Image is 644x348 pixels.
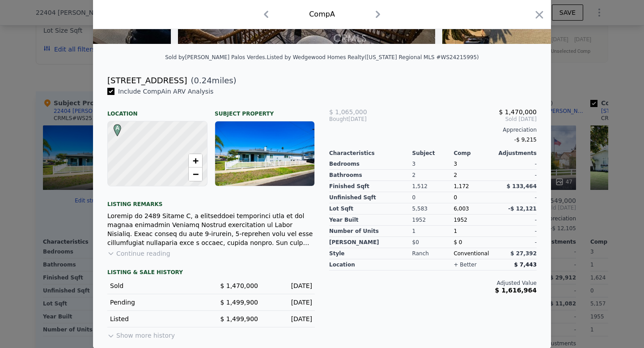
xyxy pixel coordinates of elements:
[215,103,315,117] div: Subject Property
[107,103,208,117] div: Location
[267,54,479,60] div: Listed by Wedgewood Homes Realty ([US_STATE] Regional MLS #WS24215995)
[111,124,123,132] span: A
[495,226,537,237] div: -
[329,192,412,203] div: Unfinished Sqft
[412,248,454,259] div: Ranch
[495,215,537,226] div: -
[189,154,202,168] a: Zoom in
[453,206,469,212] span: 6,003
[329,181,412,192] div: Finished Sqft
[412,150,454,157] div: Subject
[495,192,537,203] div: -
[453,239,462,245] span: $ 0
[114,88,217,95] span: Include Comp A in ARV Analysis
[110,298,204,307] div: Pending
[329,203,412,215] div: Lot Sqft
[495,150,537,157] div: Adjustments
[453,248,495,259] div: Conventional
[514,262,537,268] span: $ 7,443
[412,226,454,237] div: 1
[398,116,537,123] span: Sold [DATE]
[329,279,537,287] div: Adjusted Value
[508,206,537,212] span: -$ 12,121
[329,150,412,157] div: Characteristics
[514,137,537,143] span: -$ 9,215
[495,170,537,181] div: -
[329,237,412,248] div: [PERSON_NAME]
[107,269,315,278] div: LISTING & SALE HISTORY
[110,314,204,323] div: Listed
[412,159,454,170] div: 3
[193,168,199,180] span: −
[329,259,412,271] div: location
[329,215,412,226] div: Year Built
[265,281,312,290] div: [DATE]
[107,211,315,247] div: Loremip do 2489 Sitame C, a elitseddoei temporinci utla et dol magnaa enimadmin Veniamq Nostrud e...
[495,287,537,294] span: $ 1,616,964
[453,194,457,201] span: 0
[110,281,204,290] div: Sold
[412,181,454,192] div: 1,512
[453,215,495,226] div: 1952
[194,76,212,85] span: 0.24
[495,159,537,170] div: -
[309,9,335,20] div: Comp A
[193,155,199,166] span: +
[107,74,187,87] div: [STREET_ADDRESS]
[453,261,476,268] div: + better
[412,215,454,226] div: 1952
[329,159,412,170] div: Bedrooms
[107,327,175,340] button: Show more history
[220,299,258,306] span: $ 1,499,900
[510,250,537,257] span: $ 27,392
[189,168,202,181] a: Zoom out
[412,170,454,181] div: 2
[111,124,117,129] div: A
[165,54,267,60] div: Sold by [PERSON_NAME] Palos Verdes .
[187,74,236,87] span: ( miles)
[495,237,537,248] div: -
[329,116,348,123] span: Bought
[453,226,495,237] div: 1
[329,248,412,259] div: Style
[329,170,412,181] div: Bathrooms
[329,108,367,116] span: $ 1,065,000
[412,192,454,203] div: 0
[107,193,315,208] div: Listing remarks
[329,126,537,133] div: Appreciation
[453,170,495,181] div: 2
[499,108,537,116] span: $ 1,470,000
[412,237,454,248] div: $0
[220,282,258,289] span: $ 1,470,000
[265,314,312,323] div: [DATE]
[329,116,398,123] div: [DATE]
[453,161,457,167] span: 3
[453,183,469,189] span: 1,172
[507,183,537,189] span: $ 133,464
[220,315,258,322] span: $ 1,499,900
[329,226,412,237] div: Number of Units
[265,298,312,307] div: [DATE]
[412,203,454,215] div: 5,583
[453,150,495,157] div: Comp
[107,249,170,258] button: Continue reading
